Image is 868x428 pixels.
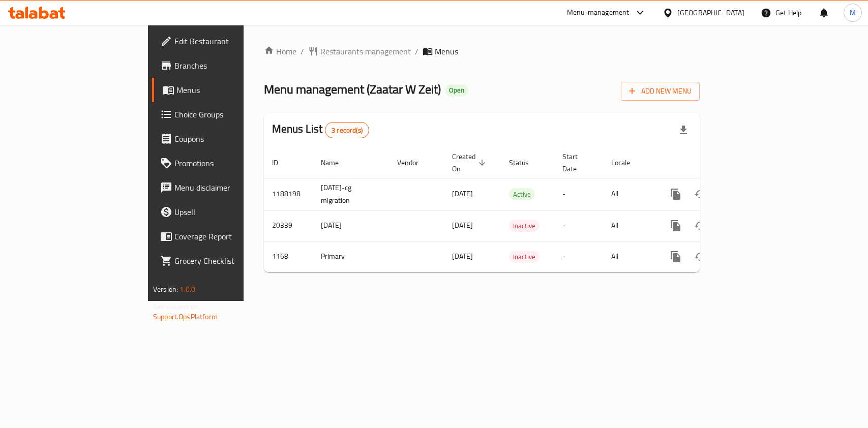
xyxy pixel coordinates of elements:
[313,210,389,241] td: [DATE]
[688,244,712,269] button: Change Status
[174,230,285,242] span: Coverage Report
[176,84,285,96] span: Menus
[688,182,712,206] button: Change Status
[264,45,700,57] nav: breadcrumb
[152,29,293,53] a: Edit Restaurant
[174,206,285,218] span: Upsell
[554,178,603,210] td: -
[452,150,489,175] span: Created On
[313,241,389,272] td: Primary
[603,241,655,272] td: All
[179,283,195,296] span: 1.0.0
[152,200,293,224] a: Upsell
[850,7,856,18] span: M
[509,251,540,263] div: Inactive
[664,244,688,269] button: more
[152,249,293,273] a: Grocery Checklist
[397,157,432,169] span: Vendor
[415,45,418,57] li: /
[174,133,285,145] span: Coupons
[174,35,285,47] span: Edit Restaurant
[301,45,304,57] li: /
[677,7,744,18] div: [GEOGRAPHIC_DATA]
[152,102,293,127] a: Choice Groups
[509,188,535,200] div: Active
[264,78,441,101] span: Menu management ( Zaatar W Zeit )
[272,121,369,138] h2: Menus List
[611,157,643,169] span: Locale
[562,150,591,175] span: Start Date
[445,86,468,95] span: Open
[174,59,285,72] span: Branches
[671,118,696,142] div: Export file
[320,45,411,57] span: Restaurants management
[621,82,700,101] button: Add New Menu
[272,157,291,169] span: ID
[452,219,473,232] span: [DATE]
[152,127,293,151] a: Coupons
[308,45,411,57] a: Restaurants management
[264,147,769,272] table: enhanced table
[152,78,293,102] a: Menus
[509,220,540,232] span: Inactive
[567,7,630,19] div: Menu-management
[174,255,285,267] span: Grocery Checklist
[603,178,655,210] td: All
[174,181,285,194] span: Menu disclaimer
[554,241,603,272] td: -
[688,213,712,238] button: Change Status
[313,178,389,210] td: [DATE]-cg migration
[629,85,692,98] span: Add New Menu
[452,250,473,263] span: [DATE]
[445,84,468,97] div: Open
[325,122,369,138] div: Total records count
[153,283,178,296] span: Version:
[554,210,603,241] td: -
[321,157,352,169] span: Name
[655,147,769,178] th: Actions
[152,53,293,78] a: Branches
[664,213,688,238] button: more
[174,108,285,120] span: Choice Groups
[174,157,285,169] span: Promotions
[509,251,540,263] span: Inactive
[152,151,293,175] a: Promotions
[152,175,293,200] a: Menu disclaimer
[152,224,293,249] a: Coverage Report
[325,126,369,135] span: 3 record(s)
[664,182,688,206] button: more
[509,157,542,169] span: Status
[452,187,473,200] span: [DATE]
[435,45,458,57] span: Menus
[509,189,535,200] span: Active
[603,210,655,241] td: All
[153,300,200,313] span: Get support on:
[153,310,218,323] a: Support.OpsPlatform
